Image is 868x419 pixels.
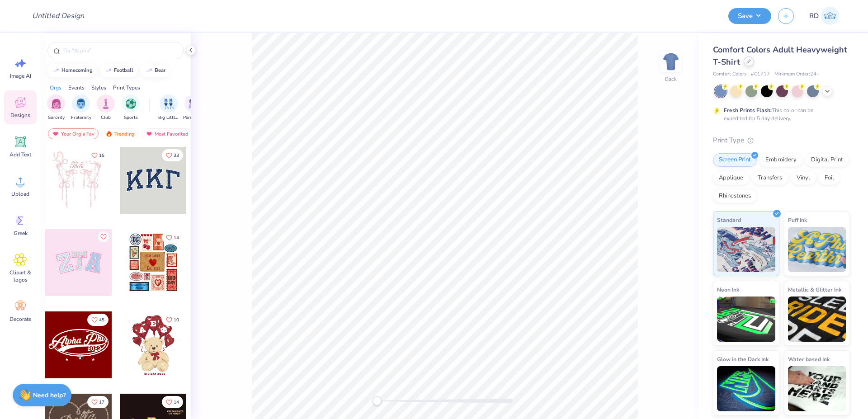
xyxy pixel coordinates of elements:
[47,94,65,121] button: filter button
[52,131,59,137] img: most_fav.gif
[97,94,115,121] div: filter for Club
[97,94,115,121] button: filter button
[665,75,677,83] div: Back
[62,46,178,55] input: Try "Alpha"
[158,94,179,121] button: filter button
[774,71,820,78] span: Minimum Order: 24 +
[142,128,193,139] div: Most Favorited
[752,171,788,185] div: Transfers
[713,153,757,167] div: Screen Print
[9,315,31,323] span: Decorate
[751,71,770,78] span: # C1717
[162,314,183,326] button: Like
[9,151,31,158] span: Add Text
[713,44,847,67] span: Comfort Colors Adult Heavyweight T-Shirt
[71,114,91,121] span: Fraternity
[189,99,199,109] img: Parent's Weekend Image
[809,11,819,21] span: RD
[728,8,771,24] button: Save
[105,68,112,73] img: trend_line.gif
[183,94,204,121] button: filter button
[158,114,179,121] span: Big Little Reveal
[174,318,179,322] span: 10
[98,231,109,242] button: Like
[122,94,140,121] button: filter button
[51,99,61,109] img: Sorority Image
[788,285,841,294] span: Metallic & Glitter Ink
[759,153,802,167] div: Embroidery
[788,227,846,272] img: Puff Ink
[805,153,849,167] div: Digital Print
[141,64,170,77] button: bear
[724,107,772,114] strong: Fresh Prints Flash:
[717,297,775,342] img: Neon Ink
[5,269,35,283] span: Clipart & logos
[47,64,97,77] button: homecoming
[52,68,60,73] img: trend_line.gif
[87,396,108,408] button: Like
[126,99,136,109] img: Sports Image
[717,227,775,272] img: Standard
[100,64,137,77] button: football
[183,114,204,121] span: Parent's Weekend
[99,318,104,322] span: 45
[146,131,153,137] img: most_fav.gif
[71,94,91,121] div: filter for Fraternity
[805,7,843,25] a: RD
[788,366,846,411] img: Water based Ink
[33,391,66,400] strong: Need help?
[791,171,816,185] div: Vinyl
[713,135,850,146] div: Print Type
[788,215,807,225] span: Puff Ink
[146,68,153,73] img: trend_line.gif
[87,149,108,161] button: Like
[76,99,86,109] img: Fraternity Image
[48,128,99,139] div: Your Org's Fav
[373,396,382,405] div: Accessibility label
[788,354,830,364] span: Water based Ink
[71,94,91,121] button: filter button
[113,84,140,92] div: Print Types
[25,7,91,25] input: Untitled Design
[101,114,111,121] span: Club
[662,52,680,71] img: Back
[162,396,183,408] button: Like
[174,235,179,240] span: 14
[61,68,93,73] div: homecoming
[124,114,138,121] span: Sports
[713,71,746,78] span: Comfort Colors
[11,190,29,198] span: Upload
[14,230,28,237] span: Greek
[174,400,179,405] span: 14
[162,231,183,244] button: Like
[10,112,30,119] span: Designs
[174,153,179,158] span: 33
[50,84,61,92] div: Orgs
[788,297,846,342] img: Metallic & Glitter Ink
[717,354,769,364] span: Glow in the Dark Ink
[122,94,140,121] div: filter for Sports
[101,99,111,109] img: Club Image
[713,189,757,203] div: Rhinestones
[105,131,113,137] img: trending.gif
[99,400,104,405] span: 17
[713,171,749,185] div: Applique
[819,171,840,185] div: Foil
[717,285,739,294] span: Neon Ink
[87,314,108,326] button: Like
[724,106,835,122] div: This color can be expedited for 5 day delivery.
[717,215,741,225] span: Standard
[164,99,174,109] img: Big Little Reveal Image
[155,68,165,73] div: bear
[158,94,179,121] div: filter for Big Little Reveal
[183,94,204,121] div: filter for Parent's Weekend
[717,366,775,411] img: Glow in the Dark Ink
[91,84,106,92] div: Styles
[162,149,183,161] button: Like
[10,72,31,80] span: Image AI
[114,68,133,73] div: football
[101,128,139,139] div: Trending
[48,114,65,121] span: Sorority
[99,153,104,158] span: 15
[821,7,839,25] img: Rommel Del Rosario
